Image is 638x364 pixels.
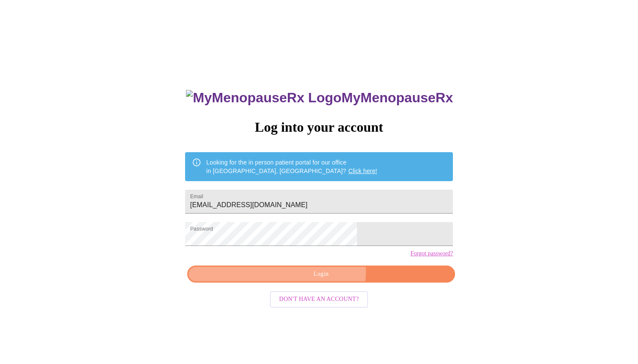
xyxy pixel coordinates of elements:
[185,119,453,135] h3: Log into your account
[279,294,359,305] span: Don't have an account?
[348,168,377,174] a: Click here!
[187,266,455,283] button: Login
[186,90,453,106] h3: MyMenopauseRx
[268,295,371,302] a: Don't have an account?
[206,155,377,179] div: Looking for the in person patient portal for our office in [GEOGRAPHIC_DATA], [GEOGRAPHIC_DATA]?
[197,269,445,280] span: Login
[270,291,368,308] button: Don't have an account?
[410,250,453,257] a: Forgot password?
[186,90,341,106] img: MyMenopauseRx Logo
